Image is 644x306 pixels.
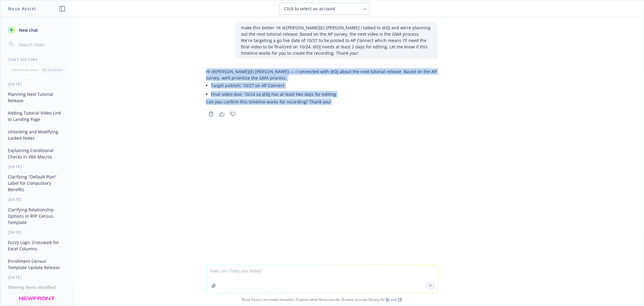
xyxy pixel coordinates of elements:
p: Can you confirm this timeline works for recording? Thank you! [206,99,438,105]
button: Click to select an account [279,3,370,15]
p: make this better: Hi @[PERSON_NAME](E) [PERSON_NAME] I talked to @DJ and we're planning out the n... [241,24,432,56]
li: Target publish: 10/27 on AP Connect [211,81,438,90]
input: Search chats [18,40,66,49]
button: New chat [5,24,68,35]
button: Planning Next Tutorial Release [5,89,68,106]
button: Thumbs down [228,110,238,118]
h1: Nova Assist [8,5,36,12]
button: Unlocking and Modifying Locked Notes [5,127,68,143]
div: [DATE] [1,230,73,235]
p: Current account [11,67,38,72]
p: All accounts [42,67,62,72]
button: Filtering Items Modified Over [DATE] [5,282,68,299]
p: Hi @[PERSON_NAME](E) [PERSON_NAME] — I connected with @DJ about the next tutorial release. Based ... [206,68,438,81]
button: Explaining Conditional Checks in VBA Macros [5,145,68,162]
div: [DATE] [1,82,73,87]
button: Enrollment Census Template Update Release [5,256,68,272]
button: Adding Tutorial Video Link to Landing Page [5,108,68,124]
div: [DATE] [1,197,73,202]
div: [DATE] [1,164,73,169]
button: Clarifying Relationship Options in RFP Census Template [5,205,68,227]
button: Fuzzy Logic Crosswalk for Excel Columns [5,237,68,254]
div: Chat History [1,57,73,62]
a: TR [398,297,402,302]
span: Click to select an account [284,6,335,12]
a: BI [386,297,390,302]
button: Clarifying "Default Plan" Label for Compulsory Benefits [5,172,68,194]
span: New chat [18,27,38,33]
span: Nova Assist can make mistakes. Explore what Nova can do: Browse prompt library for and [3,293,641,306]
svg: Copy to clipboard [208,111,214,117]
div: [DATE] [1,275,73,280]
li: Final video due: 10/24 so @DJ has at least two days for editing [211,90,438,99]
